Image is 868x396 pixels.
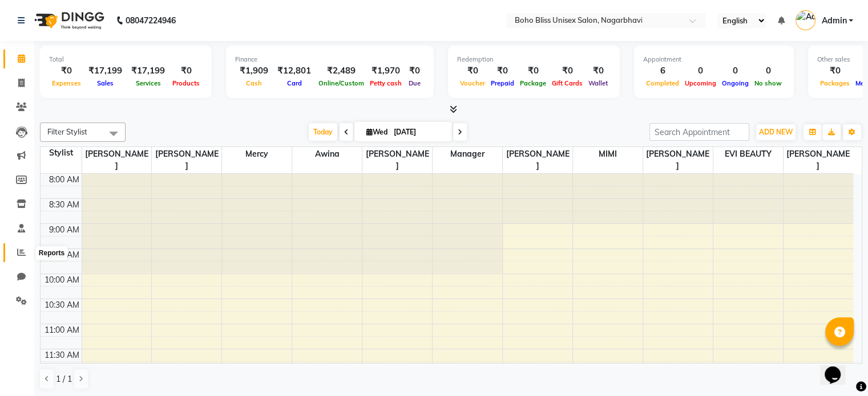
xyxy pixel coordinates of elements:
[82,147,152,173] span: [PERSON_NAME]
[457,64,488,77] div: ₹0
[56,373,72,385] span: 1 / 1
[84,64,127,77] div: ₹17,199
[643,55,785,64] div: Appointment
[127,64,169,77] div: ₹17,199
[517,79,549,87] span: Package
[47,224,82,236] div: 9:00 AM
[821,15,846,27] span: Admin
[643,147,713,173] span: [PERSON_NAME]
[713,147,783,161] span: EVI BEAUTY
[364,128,390,136] span: Wed
[47,127,87,136] span: Filter Stylist
[29,5,107,36] img: logo
[94,79,116,87] span: Sales
[817,64,853,77] div: ₹0
[152,147,221,173] span: [PERSON_NAME]
[41,147,82,159] div: Stylist
[362,147,432,173] span: [PERSON_NAME]
[682,64,719,77] div: 0
[243,79,265,87] span: Cash
[488,79,517,87] span: Prepaid
[488,64,517,77] div: ₹0
[235,64,273,77] div: ₹1,909
[457,79,488,87] span: Voucher
[433,147,502,161] span: Manager
[235,55,425,64] div: Finance
[643,64,682,77] div: 6
[406,79,423,87] span: Due
[820,350,857,385] iframe: chat widget
[47,199,82,211] div: 8:30 AM
[292,147,362,161] span: Awina
[457,55,611,64] div: Redemption
[42,299,82,311] div: 10:30 AM
[316,79,367,87] span: Online/Custom
[586,64,611,77] div: ₹0
[42,349,82,361] div: 11:30 AM
[169,64,203,77] div: ₹0
[316,64,367,77] div: ₹2,489
[169,79,203,87] span: Products
[36,247,67,260] div: Reports
[367,64,405,77] div: ₹1,970
[284,79,305,87] span: Card
[549,79,586,87] span: Gift Cards
[784,147,853,173] span: [PERSON_NAME]
[49,79,84,87] span: Expenses
[682,79,719,87] span: Upcoming
[503,147,572,173] span: [PERSON_NAME]
[759,128,793,136] span: ADD NEW
[752,79,785,87] span: No show
[309,123,337,141] span: Today
[756,124,796,140] button: ADD NEW
[643,79,682,87] span: Completed
[405,64,425,77] div: ₹0
[649,123,749,141] input: Search Appointment
[49,55,203,64] div: Total
[719,64,752,77] div: 0
[49,64,84,77] div: ₹0
[549,64,586,77] div: ₹0
[390,124,447,141] input: 2025-09-03
[817,79,853,87] span: Packages
[126,5,176,36] b: 08047224946
[133,79,164,87] span: Services
[367,79,405,87] span: Petty cash
[796,10,815,30] img: Admin
[719,79,752,87] span: Ongoing
[42,274,82,286] div: 10:00 AM
[273,64,316,77] div: ₹12,801
[47,174,82,186] div: 8:00 AM
[42,324,82,336] div: 11:00 AM
[752,64,785,77] div: 0
[586,79,611,87] span: Wallet
[517,64,549,77] div: ₹0
[222,147,292,161] span: Mercy
[573,147,643,161] span: MIMI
